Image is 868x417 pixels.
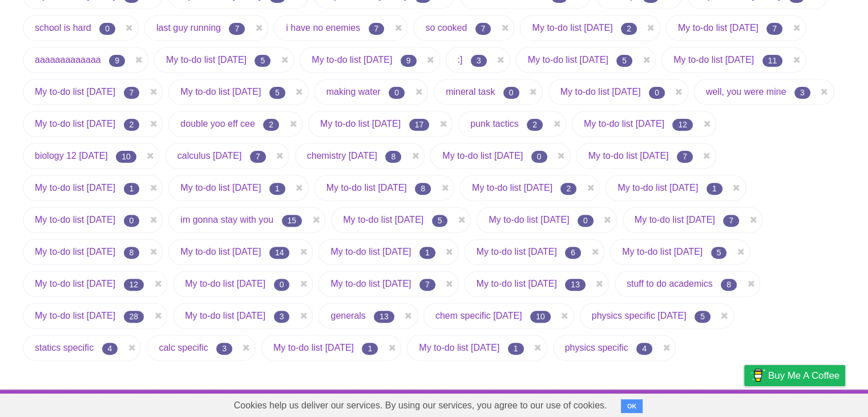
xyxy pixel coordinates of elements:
img: Buy me a coffee [750,366,765,385]
span: 7 [419,279,435,291]
a: mineral task [446,87,495,97]
span: 12 [672,119,693,131]
span: 9 [401,55,417,67]
a: chem specific [DATE] [435,311,522,320]
span: 15 [282,215,302,227]
a: so cooked [425,23,467,33]
span: 5 [432,215,448,227]
a: biology 12 [DATE] [35,151,108,161]
a: i have no enemies [286,23,360,33]
span: 0 [389,87,405,99]
span: Cookies help us deliver our services. By using our services, you agree to our use of cookies. [223,394,619,417]
a: My to-do list [DATE] [180,183,261,193]
span: 10 [116,151,136,163]
a: Privacy [729,392,759,414]
a: My to-do list [DATE] [166,55,247,65]
a: stuff to do academics [627,279,713,288]
a: My to-do list [DATE] [180,247,261,256]
span: 7 [250,151,266,163]
a: My to-do list [DATE] [477,279,557,288]
a: My to-do list [DATE] [35,279,115,288]
a: My to-do list [DATE] [35,183,115,193]
span: 13 [374,311,394,323]
span: 4 [636,343,652,355]
a: My to-do list [DATE] [273,343,354,352]
span: 4 [102,343,118,355]
span: 1 [419,247,435,259]
span: 8 [385,151,401,163]
a: My to-do list [DATE] [673,55,754,65]
a: My to-do list [DATE] [35,247,115,256]
span: 6 [565,247,581,259]
span: 2 [124,119,140,131]
span: 2 [263,119,279,131]
a: school is hard [35,23,91,33]
button: OK [621,399,643,413]
span: 7 [677,151,693,163]
span: 11 [762,55,783,67]
span: 9 [109,55,125,67]
a: My to-do list [DATE] [678,23,758,33]
a: My to-do list [DATE] [35,311,115,320]
span: 7 [723,215,739,227]
span: 8 [415,183,431,195]
a: im gonna stay with you [180,215,273,224]
a: My to-do list [DATE] [532,23,612,33]
span: 2 [560,183,576,195]
span: 7 [369,23,385,35]
a: My to-do list [DATE] [442,151,523,161]
a: My to-do list [DATE] [330,279,411,288]
a: My to-do list [DATE] [35,215,115,224]
span: 7 [124,87,140,99]
span: 0 [531,151,547,163]
span: 5 [255,55,271,67]
span: 17 [409,119,430,131]
a: Buy me a coffee [744,365,845,386]
a: My to-do list [DATE] [185,279,265,288]
a: making water [326,87,381,97]
a: Suggest a feature [773,392,845,414]
a: double yoo eff cee [180,119,255,129]
span: 3 [216,343,232,355]
span: 3 [274,311,290,323]
a: My to-do list [DATE] [588,151,669,161]
span: 12 [124,279,144,291]
a: chemistry [DATE] [307,151,377,161]
span: 13 [565,279,586,291]
a: My to-do list [DATE] [343,215,423,224]
a: Developers [630,392,676,414]
a: My to-do list [DATE] [635,215,715,224]
span: 5 [616,55,632,67]
span: 3 [794,87,810,99]
span: 28 [124,311,144,323]
a: My to-do list [DATE] [477,247,557,256]
span: 10 [530,311,551,323]
a: My to-do list [DATE] [419,343,499,352]
span: 0 [578,215,594,227]
span: 8 [721,279,737,291]
span: 1 [269,183,285,195]
a: My to-do list [DATE] [326,183,407,193]
span: 3 [471,55,487,67]
span: 0 [503,87,519,99]
a: My to-do list [DATE] [35,119,115,129]
a: aaaaaaaaaaaaa [35,55,101,65]
a: My to-do list [DATE] [180,87,261,97]
span: 0 [274,279,290,291]
a: well, you were mine [706,87,786,97]
a: My to-do list [DATE] [560,87,641,97]
span: 2 [527,119,543,131]
a: My to-do list [DATE] [584,119,664,129]
span: 7 [475,23,491,35]
a: My to-do list [DATE] [320,119,401,129]
span: 14 [269,247,290,259]
a: My to-do list [DATE] [622,247,703,256]
span: 5 [711,247,727,259]
a: calculus [DATE] [177,151,242,161]
a: calc specific [159,343,208,352]
span: 0 [124,215,140,227]
span: 0 [649,87,665,99]
a: My to-do list [DATE] [488,215,569,224]
a: About [592,392,616,414]
span: 0 [99,23,115,35]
